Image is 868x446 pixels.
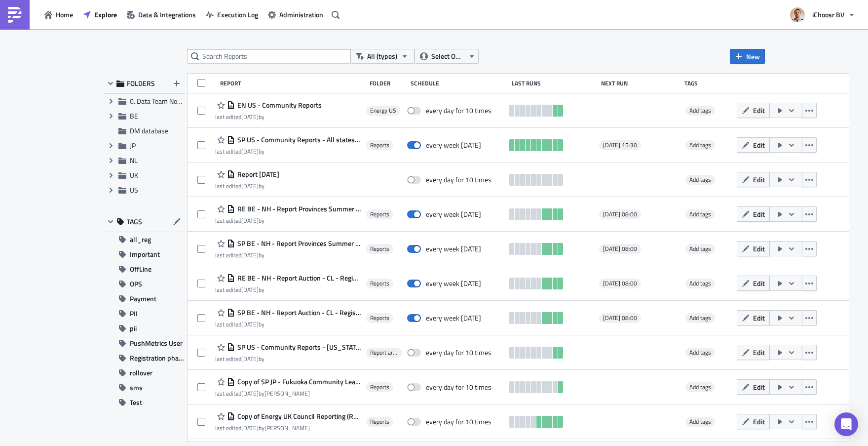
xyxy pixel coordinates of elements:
span: RE BE - NH - Report Auction - CL - Registraties en Acceptatie fase Fall 2025 [235,274,361,283]
span: SP US - Community Reports - All states (CO, IL, FL, MD, MN, OH, PA, VA, TX) [235,135,361,144]
time: 2025-09-03T09:33:54Z [241,320,259,329]
div: Tags [684,80,733,87]
button: Edit [737,310,770,325]
div: Schedule [411,80,507,87]
span: TAGS [127,217,142,226]
span: Registration phase [130,351,185,365]
span: Report 2025-09-08 [235,170,279,179]
span: [DATE] 15:30 [603,141,637,149]
button: rollover [104,365,185,380]
span: RE BE - NH - Report Provinces Summer 2025 Installations West-Vlaanderen en Provincie Oost-Vlaanderen [235,204,361,213]
button: OPS [104,277,185,291]
span: Add tags [685,279,715,288]
span: Add tags [685,382,715,392]
span: OffLine [130,262,151,277]
span: Edit [753,174,765,185]
span: [DATE] 08:00 [603,245,637,253]
span: rollover [130,365,152,380]
time: 2025-08-28T08:27:33Z [241,389,259,398]
button: Data & Integrations [122,7,201,22]
button: pii [104,321,185,336]
button: Select Owner [415,49,479,64]
div: every week on Friday [426,141,481,150]
button: Edit [737,137,770,153]
span: Reports [370,245,389,253]
span: Add tags [689,348,711,357]
span: EN US - Community Reports [235,101,322,110]
span: JP [130,140,136,151]
div: last edited by [215,286,361,293]
div: every day for 10 times [426,348,491,357]
div: every day for 10 times [426,417,491,426]
span: New [746,51,760,62]
span: [DATE] 08:00 [603,314,637,322]
span: Reports [370,210,389,218]
span: Edit [753,347,765,358]
a: Home [39,7,78,22]
button: PushMetrics User [104,336,185,351]
img: PushMetrics [7,7,23,23]
span: Energy US [370,107,396,115]
button: iChoosr BV [784,4,861,26]
span: Add tags [685,417,715,427]
input: Search Reports [188,49,350,64]
span: US [130,185,138,195]
span: Explore [94,9,117,20]
span: Reports [370,280,389,287]
div: last edited by [PERSON_NAME] [215,390,361,397]
span: Administration [279,9,323,20]
time: 2025-08-27T12:50:05Z [241,423,259,433]
span: PII [130,306,138,321]
span: Add tags [689,417,711,426]
div: every day for 10 times [426,175,491,184]
button: Edit [737,241,770,256]
span: Add tags [685,244,715,254]
span: Add tags [689,140,711,150]
button: Edit [737,345,770,360]
div: every week on Monday [426,244,481,253]
div: every day for 10 times [426,383,491,392]
div: Folder [370,80,406,87]
button: Edit [737,379,770,395]
img: Avatar [789,6,806,23]
span: iChoosr BV [812,9,844,20]
span: Test [130,395,142,410]
time: 2025-09-25T13:40:02Z [241,112,259,122]
span: Copy of Energy UK Council Reporting (Registration) [235,412,361,421]
button: Registration phase [104,351,185,365]
span: Add tags [689,313,711,323]
div: every week on Monday [426,210,481,219]
div: Next Run [601,80,679,87]
button: Edit [737,172,770,187]
button: Administration [263,7,328,22]
button: Explore [78,7,122,22]
span: SP BE - NH - Report Auction - CL - Registraties en Acceptatie fase Fall 2025 [235,308,361,317]
button: Execution Log [201,7,263,22]
span: SP BE - NH - Report Provinces Summer 2025 Installations [235,239,361,248]
span: 0. Data Team Notebooks & Reports [130,96,231,106]
div: last edited by [215,321,361,328]
div: Report [220,80,365,87]
span: Add tags [685,348,715,358]
span: [DATE] 08:00 [603,280,637,287]
button: all_reg [104,232,185,247]
span: DM database [130,125,168,136]
span: Edit [753,416,765,427]
span: Edit [753,209,765,219]
span: Edit [753,278,765,288]
span: Add tags [689,106,711,115]
button: Edit [737,103,770,118]
span: OPS [130,277,142,291]
time: 2025-09-23T08:37:37Z [241,354,259,364]
span: [DATE] 08:00 [603,210,637,218]
button: New [730,49,765,64]
div: last edited by [215,251,361,259]
span: NL [130,155,138,165]
span: Home [56,9,73,20]
span: pii [130,321,137,336]
span: Reports [370,418,389,426]
div: last edited by [215,217,361,224]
